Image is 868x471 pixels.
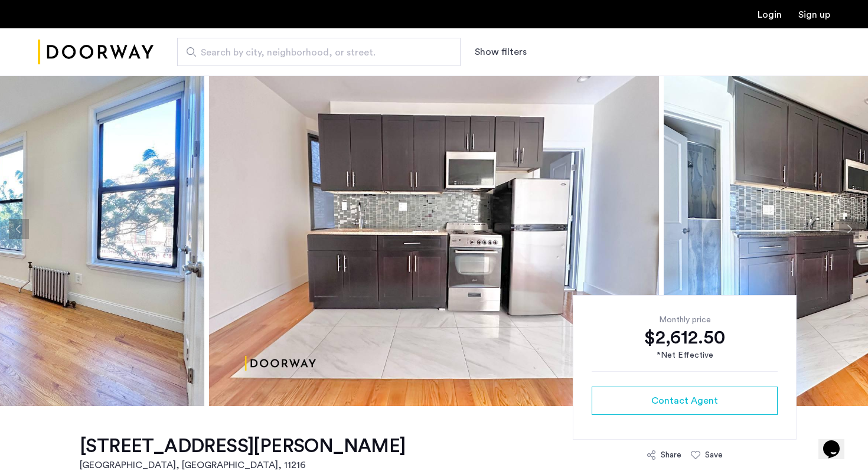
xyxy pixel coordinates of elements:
img: apartment [209,52,659,406]
div: Share [661,449,681,461]
button: Show or hide filters [475,45,527,59]
input: Apartment Search [177,38,461,66]
a: Cazamio Logo [38,30,154,74]
a: Registration [798,10,830,19]
button: button [592,387,778,415]
div: *Net Effective [592,349,778,362]
h1: [STREET_ADDRESS][PERSON_NAME] [80,434,406,458]
a: Login [758,10,782,19]
button: Next apartment [839,219,859,239]
div: Monthly price [592,314,778,326]
button: Previous apartment [9,219,29,239]
img: logo [38,30,154,74]
span: Search by city, neighborhood, or street. [201,45,428,60]
span: Contact Agent [651,394,718,408]
div: $2,612.50 [592,326,778,349]
iframe: chat widget [818,424,856,459]
div: Save [705,449,723,461]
